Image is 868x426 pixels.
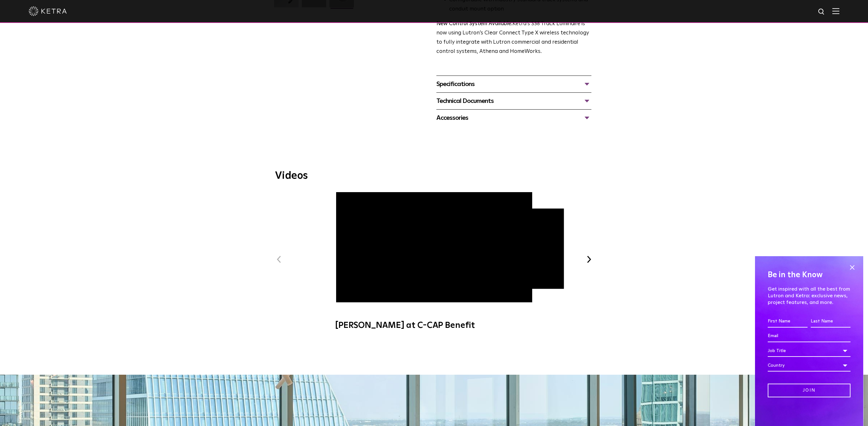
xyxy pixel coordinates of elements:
img: search icon [818,8,826,16]
div: Accessories [436,113,591,123]
h3: Videos [275,171,593,181]
strong: New Control System Available: [436,21,512,26]
div: Technical Documents [436,96,591,106]
div: Job Title [768,345,850,357]
div: Specifications [436,79,591,89]
h4: Be in the Know [768,269,850,281]
input: Email [768,330,850,342]
p: Ketra’s S38 Track Luminaire is now using Lutron’s Clear Connect Type X wireless technology to ful... [436,19,591,56]
button: Next [585,255,593,264]
input: Last Name [811,315,850,328]
input: First Name [768,315,808,328]
img: Hamburger%20Nav.svg [832,8,839,14]
img: ketra-logo-2019-white [29,6,67,16]
p: Get inspired with all the best from Lutron and Ketra: exclusive news, project features, and more. [768,286,850,306]
button: Previous [275,255,283,264]
div: Country [768,359,850,372]
input: Join [768,384,850,397]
